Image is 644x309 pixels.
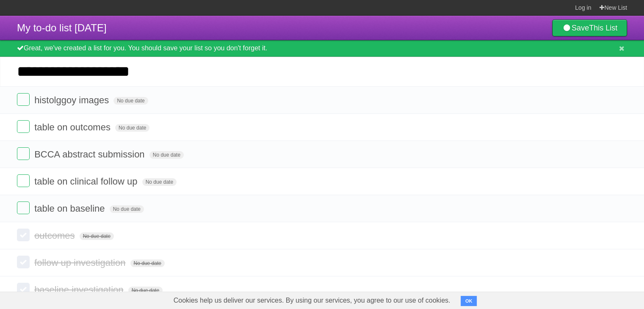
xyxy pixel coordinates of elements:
[17,120,30,133] label: Done
[34,176,139,187] span: table on clinical follow up
[34,149,146,160] span: BCCA abstract submission
[113,97,148,105] span: No due date
[461,296,477,306] button: OK
[34,257,127,268] span: follow up investigation
[34,230,77,241] span: outcomes
[17,174,30,187] label: Done
[130,259,165,267] span: No due date
[34,122,113,132] span: table on outcomes
[34,95,111,105] span: histolggoy images
[17,256,30,268] label: Done
[142,178,177,186] span: No due date
[80,232,114,240] span: No due date
[17,93,30,106] label: Done
[128,287,163,294] span: No due date
[552,19,627,36] a: SaveThis List
[17,147,30,160] label: Done
[17,201,30,214] label: Done
[165,292,459,309] span: Cookies help us deliver our services. By using our services, you agree to our use of cookies.
[17,283,30,295] label: Done
[115,124,149,132] span: No due date
[34,284,125,295] span: baseline investigation
[34,203,107,214] span: table on baseline
[149,151,184,159] span: No due date
[110,205,144,213] span: No due date
[589,24,617,32] b: This List
[17,229,30,241] label: Done
[17,22,107,33] span: My to-do list [DATE]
